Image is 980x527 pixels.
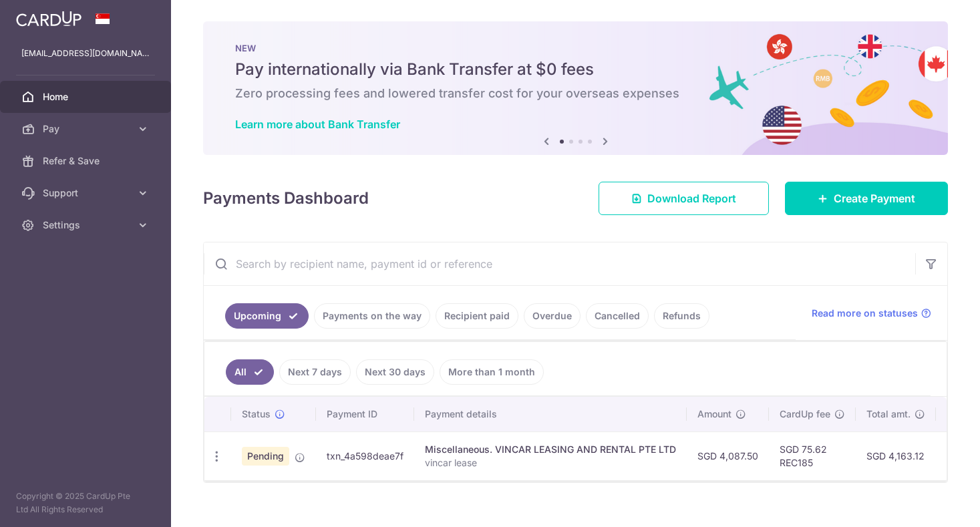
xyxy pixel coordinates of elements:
[235,85,916,102] h6: Zero processing fees and lowered transfer cost for your overseas expenses
[654,303,709,329] a: Refunds
[812,307,918,320] span: Read more on statuses
[856,431,936,480] td: SGD 4,163.12
[43,90,131,104] span: Home
[242,407,271,421] span: Status
[440,359,544,385] a: More than 1 month
[43,218,131,232] span: Settings
[235,118,400,131] a: Learn more about Bank Transfer
[43,186,131,200] span: Support
[43,154,131,168] span: Refer & Save
[687,431,769,480] td: SGD 4,087.50
[425,443,676,456] div: Miscellaneous. VINCAR LEASING AND RENTAL PTE LTD
[279,359,351,385] a: Next 7 days
[866,407,911,421] span: Total amt.
[524,303,581,329] a: Overdue
[780,407,830,421] span: CardUp fee
[203,186,369,210] h4: Payments Dashboard
[203,21,948,155] img: Bank transfer banner
[204,242,915,285] input: Search by recipient name, payment id or reference
[226,359,274,385] a: All
[697,407,731,421] span: Amount
[235,59,916,80] h5: Pay internationally via Bank Transfer at $0 fees
[242,447,289,466] span: Pending
[235,43,916,53] p: NEW
[599,182,769,215] a: Download Report
[316,397,414,431] th: Payment ID
[43,122,131,136] span: Pay
[436,303,518,329] a: Recipient paid
[225,303,309,329] a: Upcoming
[425,456,676,470] p: vincar lease
[769,431,856,480] td: SGD 75.62 REC185
[785,182,948,215] a: Create Payment
[21,47,150,60] p: [EMAIL_ADDRESS][DOMAIN_NAME]
[812,307,931,320] a: Read more on statuses
[316,431,414,480] td: txn_4a598deae7f
[586,303,649,329] a: Cancelled
[356,359,434,385] a: Next 30 days
[834,190,915,206] span: Create Payment
[414,397,687,431] th: Payment details
[314,303,430,329] a: Payments on the way
[16,11,81,27] img: CardUp
[647,190,736,206] span: Download Report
